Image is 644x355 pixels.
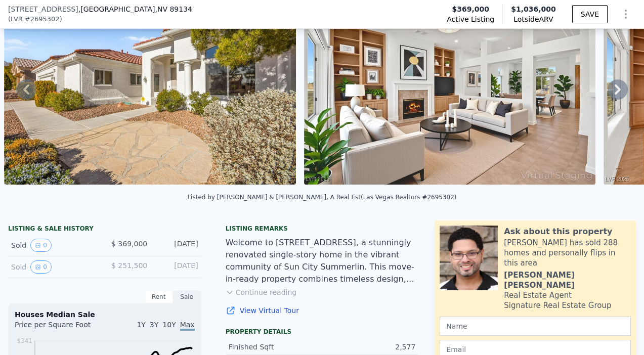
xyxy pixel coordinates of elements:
div: Sold [11,260,97,274]
div: Listing remarks [226,225,419,233]
div: ( ) [8,14,62,24]
div: Finished Sqft [229,342,322,352]
div: Listed by [PERSON_NAME] & [PERSON_NAME], A Real Est (Las Vegas Realtors #2695302) [187,194,456,201]
span: , [GEOGRAPHIC_DATA] [78,4,192,14]
span: $ 369,000 [111,240,147,248]
span: [STREET_ADDRESS] [8,4,78,14]
div: [DATE] [155,239,198,252]
button: View historical data [30,260,52,274]
div: Welcome to [STREET_ADDRESS], a stunningly renovated single-story home in the vibrant community of... [226,237,419,285]
div: Real Estate Agent [504,290,572,300]
span: $369,000 [452,4,489,14]
span: # 2695302 [25,14,60,24]
div: [DATE] [155,260,198,274]
div: [PERSON_NAME] [PERSON_NAME] [504,270,631,290]
div: Houses Median Sale [15,309,195,320]
div: Signature Real Estate Group [504,300,611,310]
div: Sold [11,239,97,252]
div: Price per Square Foot [15,320,105,336]
input: Name [440,317,631,336]
span: Max [180,321,195,331]
div: Property details [226,328,419,336]
span: Lotside ARV [511,14,556,24]
span: 1Y [137,321,145,329]
button: Continue reading [226,287,297,297]
span: 10Y [162,321,176,329]
span: Active Listing [447,14,494,24]
div: Rent [145,290,173,303]
div: Sale [173,290,201,303]
tspan: $341 [17,337,32,344]
div: LISTING & SALE HISTORY [8,225,201,235]
div: 2,577 [322,342,415,352]
a: View Virtual Tour [226,305,419,316]
button: View historical data [30,239,52,252]
span: LVR [11,14,23,24]
button: Show Options [616,4,636,24]
div: [PERSON_NAME] has sold 288 homes and personally flips in this area [504,238,631,268]
button: SAVE [572,5,608,23]
div: Ask about this property [504,226,612,238]
span: $1,036,000 [511,5,556,13]
span: 3Y [150,321,158,329]
span: , NV 89134 [155,5,192,13]
span: $ 251,500 [111,261,147,270]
